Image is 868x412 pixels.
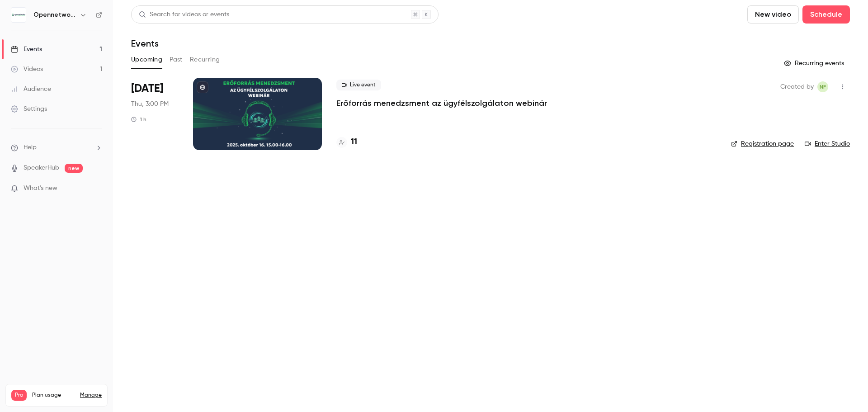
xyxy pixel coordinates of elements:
[11,104,47,114] div: Settings
[131,38,159,49] h1: Events
[11,143,102,152] li: help-dropdown-opener
[190,52,220,67] button: Recurring
[336,136,357,148] a: 11
[131,81,163,96] span: [DATE]
[731,139,794,148] a: Registration page
[139,10,229,19] div: Search for videos or events
[11,390,27,401] span: Pro
[11,85,51,94] div: Audience
[131,116,146,123] div: 1 h
[805,139,850,148] a: Enter Studio
[780,81,814,92] span: Created by
[65,164,83,173] span: new
[80,392,102,399] a: Manage
[336,80,381,90] span: Live event
[24,163,59,173] a: SpeakerHub
[11,8,26,22] img: Opennetworks Kft.
[11,65,43,74] div: Videos
[11,45,42,54] div: Events
[747,5,799,24] button: New video
[820,81,826,92] span: NF
[170,52,183,67] button: Past
[24,143,37,152] span: Help
[780,56,850,71] button: Recurring events
[351,136,357,148] h4: 11
[24,184,57,193] span: What's new
[802,5,850,24] button: Schedule
[91,185,102,193] iframe: Noticeable Trigger
[817,81,828,92] span: Nóra Faragó
[131,78,179,150] div: Oct 16 Thu, 3:00 PM (Europe/Budapest)
[32,392,75,399] span: Plan usage
[33,10,76,19] h6: Opennetworks Kft.
[336,98,547,109] a: Erőforrás menedzsment az ügyfélszolgálaton webinár
[131,52,162,67] button: Upcoming
[131,99,169,109] span: Thu, 3:00 PM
